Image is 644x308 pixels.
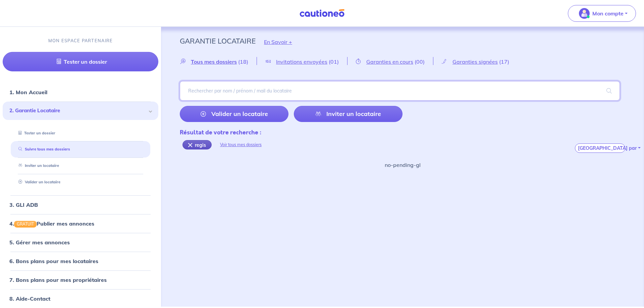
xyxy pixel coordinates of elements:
a: Valider un locataire [16,180,60,184]
a: Tester un dossier [16,131,55,135]
p: Mon compte [592,9,624,17]
a: 8. Aide-Contact [9,295,50,302]
div: 8. Aide-Contact [3,292,158,305]
span: (17) [499,58,509,65]
button: [GEOGRAPHIC_DATA] par [575,143,625,153]
div: regis [182,140,212,149]
img: Cautioneo [297,9,347,17]
a: Invitations envoyées(01) [257,58,347,65]
p: MON ESPACE PARTENAIRE [48,38,113,44]
span: Invitations envoyées [276,58,327,65]
div: Valider un locataire [11,177,150,188]
div: Suivre tous mes dossiers [11,144,150,155]
a: Tester un dossier [3,52,158,71]
a: Suivre tous mes dossiers [16,147,70,151]
div: Résultat de votre recherche : [180,128,270,137]
a: 4.GRATUITPublier mes annonces [9,220,94,227]
div: Inviter un locataire [11,160,150,171]
a: Garanties signées(17) [433,58,518,65]
p: Garantie Locataire [180,35,256,47]
div: 7. Bons plans pour mes propriétaires [3,273,158,287]
div: 1. Mon Accueil [3,85,158,99]
button: En Savoir + [256,32,301,52]
div: 3. GLI ADB [3,198,158,211]
span: (01) [329,58,339,65]
span: (00) [415,58,425,65]
a: 5. Gérer mes annonces [9,239,70,246]
a: 6. Bons plans pour mes locataires [9,258,98,264]
span: Garanties en cours [366,58,413,65]
div: 5. Gérer mes annonces [3,236,158,249]
div: 6. Bons plans pour mes locataires [3,254,158,268]
div: Tester un dossier [11,128,150,139]
p: no-pending-gl [385,161,421,169]
input: Rechercher par nom / prénom / mail du locataire [180,81,620,101]
span: (18) [238,58,248,65]
a: Inviter un locataire [16,163,59,168]
a: 3. GLI ADB [9,201,38,208]
span: Garanties signées [452,58,498,65]
div: 4.GRATUITPublier mes annonces [3,217,158,230]
div: 2. Garantie Locataire [3,102,158,120]
button: illu_account_valid_menu.svgMon compte [568,5,636,22]
a: Garanties en cours(00) [347,58,433,65]
img: illu_account_valid_menu.svg [579,8,590,19]
a: Tous mes dossiers(18) [180,58,257,65]
a: Inviter un locataire [294,106,402,122]
span: search [598,81,620,100]
span: Tous mes dossiers [191,58,237,65]
div: Voir tous mes dossiers [212,137,270,153]
a: 7. Bons plans pour mes propriétaires [9,276,107,283]
a: 1. Mon Accueil [9,89,47,96]
span: 2. Garantie Locataire [9,107,147,115]
a: Valider un locataire [180,106,288,122]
